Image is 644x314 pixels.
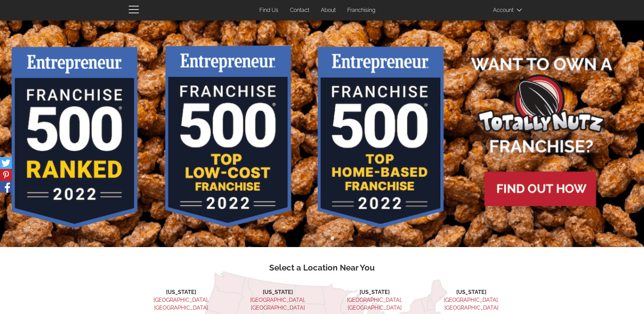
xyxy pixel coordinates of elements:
[444,297,499,311] a: [GEOGRAPHIC_DATA], [GEOGRAPHIC_DATA]
[134,263,511,272] h3: Select a Location Near You
[142,289,220,296] li: [US_STATE]
[309,235,315,242] button: 1 of 3
[153,297,209,311] a: [GEOGRAPHIC_DATA], [GEOGRAPHIC_DATA]
[250,297,306,311] a: [GEOGRAPHIC_DATA], [GEOGRAPHIC_DATA]
[319,235,326,242] button: 2 of 3
[342,4,381,17] a: Franchising
[316,4,341,17] a: About
[335,289,414,296] li: [US_STATE]
[285,4,314,17] a: Contact
[347,297,402,311] a: [GEOGRAPHIC_DATA], [GEOGRAPHIC_DATA]
[254,4,283,17] a: Find Us
[432,289,511,296] li: [US_STATE]
[239,289,317,296] li: [US_STATE]
[329,235,336,242] button: 3 of 3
